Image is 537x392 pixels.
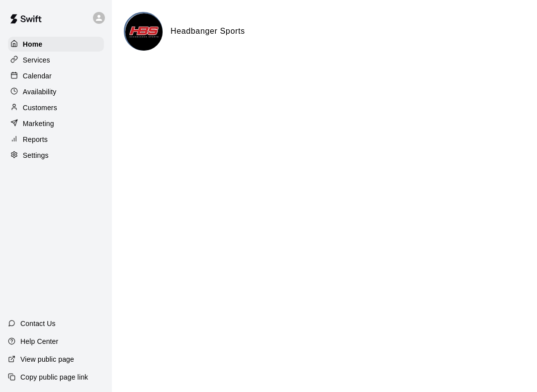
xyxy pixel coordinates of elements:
h6: Headbanger Sports [171,25,245,38]
p: Settings [23,150,49,160]
p: Marketing [23,119,54,129]
a: Settings [8,148,104,163]
a: Customers [8,100,104,115]
p: Availability [23,87,57,97]
p: View public page [20,354,74,364]
p: Help Center [20,336,58,346]
a: Availability [8,84,104,99]
a: Services [8,53,104,67]
p: Reports [23,134,48,144]
img: Headbanger Sports logo [125,13,163,51]
a: Reports [8,132,104,147]
p: Home [23,39,43,49]
a: Home [8,37,104,52]
p: Customers [23,103,57,113]
p: Copy public page link [20,372,88,382]
p: Services [23,55,50,65]
a: Marketing [8,116,104,131]
p: Calendar [23,71,52,81]
p: Contact Us [20,319,56,328]
a: Calendar [8,68,104,83]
